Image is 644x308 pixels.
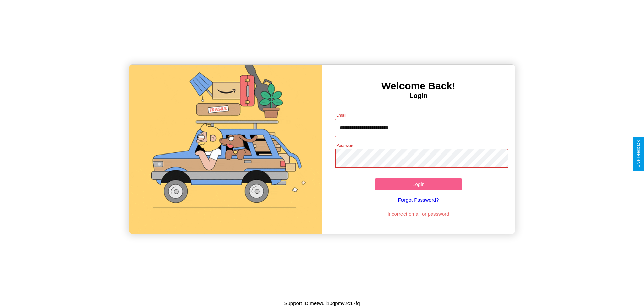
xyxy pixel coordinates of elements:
button: Login [375,178,462,190]
div: Give Feedback [636,140,641,168]
img: gif [129,65,322,234]
p: Support ID: metwull10qpmv2c17fq [284,299,360,308]
h3: Welcome Back! [322,80,515,92]
p: Incorrect email or password [332,209,505,219]
label: Email [336,112,347,118]
a: Forgot Password? [332,190,505,209]
h4: Login [322,92,515,100]
label: Password [336,143,354,148]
